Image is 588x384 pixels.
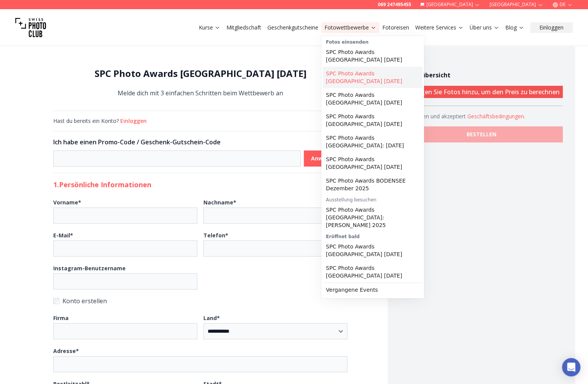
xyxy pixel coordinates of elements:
button: Fotoreisen [379,22,412,33]
div: Fotos einsenden [323,38,423,45]
a: Kurse [199,24,220,31]
input: Nachname* [203,208,347,224]
input: Vorname* [53,208,197,224]
button: Geschenkgutscheine [264,22,321,33]
a: SPC Photo Awards [GEOGRAPHIC_DATA] [DATE] [323,109,423,131]
button: Anwenden [304,150,347,167]
label: Konto erstellen [53,296,347,306]
a: Fotoreisen [382,24,409,31]
a: SPC Photo Awards [GEOGRAPHIC_DATA] [DATE] [323,240,423,261]
select: Land* [203,323,347,339]
h2: 1. Persönliche Informationen [53,179,347,190]
button: Blog [502,22,527,33]
h3: Ich habe einen Promo-Code / Geschenk-Gutschein-Code [53,137,347,147]
a: 069 247495455 [378,2,411,8]
div: Ausstellung besuchen [323,195,423,203]
b: E-Mail * [53,232,73,239]
a: Blog [505,24,524,31]
b: Adresse * [53,347,79,355]
a: Mitgliedschaft [226,24,261,31]
div: Eröffnet bald [323,232,423,240]
button: Weitere Services [412,22,467,33]
button: Über uns [467,22,502,33]
button: Mitgliedschaft [223,22,264,33]
a: SPC Photo Awards [GEOGRAPHIC_DATA] [DATE] [323,67,423,88]
button: Kurse [196,22,223,33]
a: Weitere Services [415,24,464,31]
a: SPC Photo Awards [GEOGRAPHIC_DATA] [DATE] [323,152,423,174]
input: E-Mail* [53,240,197,257]
img: Swiss photo club [15,12,46,43]
div: Hast du bereits ein Konto? [53,117,347,125]
a: SPC Photo Awards [GEOGRAPHIC_DATA]: [DATE] [323,131,423,152]
b: Vorname * [53,199,81,206]
h4: Bestellübersicht [400,70,563,80]
button: Einloggen [530,22,573,33]
a: SPC Photo Awards [GEOGRAPHIC_DATA] [DATE] [323,45,423,67]
a: SPC Photo Awards [GEOGRAPHIC_DATA] [DATE] [323,88,423,109]
button: Fotowettbewerbe [321,22,379,33]
a: Geschenkgutscheine [267,24,318,31]
button: Einloggen [120,117,147,125]
b: Anwenden [311,155,340,162]
input: Konto erstellen [53,298,59,304]
a: SPC Photo Awards [GEOGRAPHIC_DATA] [DATE] [323,261,423,283]
b: Firma [53,314,69,322]
b: Land * [203,314,220,322]
b: BESTELLEN [467,131,496,138]
div: Open Intercom Messenger [562,358,580,376]
button: BESTELLEN [400,126,563,142]
a: Über uns [470,24,499,31]
h1: SPC Photo Awards [GEOGRAPHIC_DATA] [DATE] [53,67,347,80]
b: Nachname * [203,199,236,206]
div: Melde dich mit 3 einfachen Schritten beim Wettbewerb an [53,67,347,98]
b: Telefon * [203,232,228,239]
b: Instagram-Benutzername [53,265,126,272]
button: Accept termsGelesen und akzeptiert [467,113,525,120]
input: Instagram-Benutzername [53,273,197,289]
input: Adresse* [53,356,347,372]
p: Fügen Sie Fotos hinzu, um den Preis zu berechnen [400,86,563,98]
a: Fotowettbewerbe [324,24,376,31]
span: Gelesen und akzeptiert [409,113,467,120]
a: SPC Photo Awards [GEOGRAPHIC_DATA]: [PERSON_NAME] 2025 [323,203,423,232]
input: Firma [53,323,197,339]
a: SPC Photo Awards BODENSEE Dezember 2025 [323,174,423,195]
a: Vergangene Events [323,283,423,297]
input: Telefon* [203,240,347,257]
